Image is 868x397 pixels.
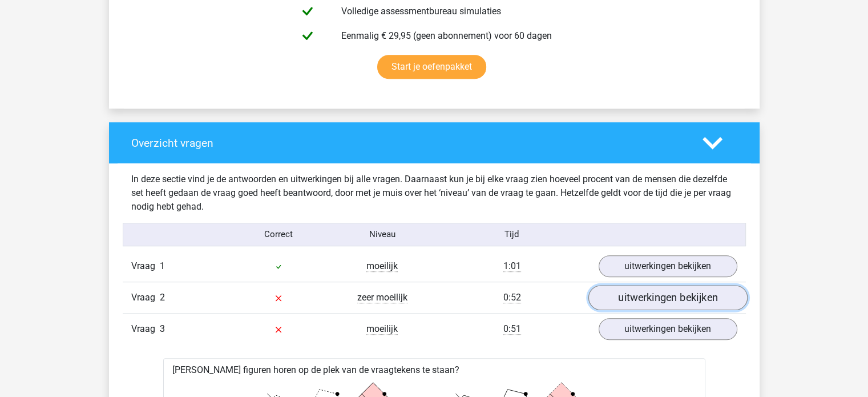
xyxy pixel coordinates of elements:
[123,173,746,214] div: In deze sectie vind je de antwoorden en uitwerkingen bij alle vragen. Daarnaast kun je bij elke v...
[160,292,165,303] span: 2
[227,228,330,241] div: Correct
[131,137,685,150] h4: Overzicht vragen
[357,292,407,303] span: zeer moeilijk
[366,323,398,335] span: moeilijk
[434,228,590,241] div: Tijd
[503,292,521,303] span: 0:52
[599,318,737,340] a: uitwerkingen bekijken
[503,323,521,335] span: 0:51
[377,55,486,79] a: Start je oefenpakket
[503,260,521,272] span: 1:01
[131,259,160,273] span: Vraag
[330,228,434,241] div: Niveau
[366,260,398,272] span: moeilijk
[599,255,737,277] a: uitwerkingen bekijken
[131,322,160,336] span: Vraag
[160,260,165,271] span: 1
[131,291,160,304] span: Vraag
[160,323,165,334] span: 3
[588,285,747,310] a: uitwerkingen bekijken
